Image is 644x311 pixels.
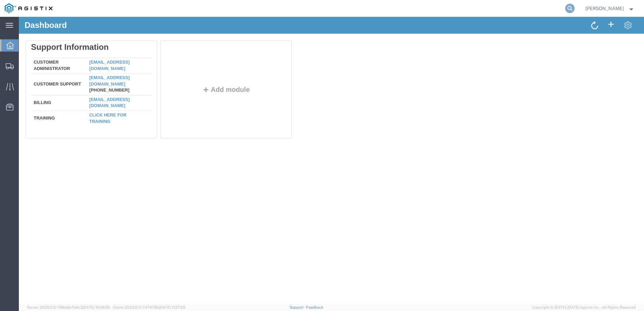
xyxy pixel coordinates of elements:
img: logo [5,3,53,13]
a: Feedback [306,305,323,309]
a: [EMAIL_ADDRESS][DOMAIN_NAME] [70,43,111,54]
a: Click here for training [70,96,108,107]
span: Client: 2025.21.0-7d7479b [113,305,185,309]
a: [EMAIL_ADDRESS][DOMAIN_NAME] [70,58,111,70]
span: [DATE] 10:09:35 [83,305,110,309]
td: [PHONE_NUMBER] [68,57,133,78]
span: Nathan Seeley [585,5,624,12]
iframe: FS Legacy Container [19,17,644,304]
td: Billing [12,78,68,94]
span: Copyright © [DATE]-[DATE] Agistix Inc., All Rights Reserved [532,305,636,310]
a: Support [290,305,307,309]
span: Server: 2025.21.0-769a9a7b8c3 [27,305,110,309]
button: Add module [182,69,233,76]
a: [EMAIL_ADDRESS][DOMAIN_NAME] [70,80,111,92]
td: Training [12,94,68,108]
td: Customer Support [12,57,68,78]
span: [DATE] 11:37:29 [159,305,185,309]
button: [PERSON_NAME] [585,4,635,12]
